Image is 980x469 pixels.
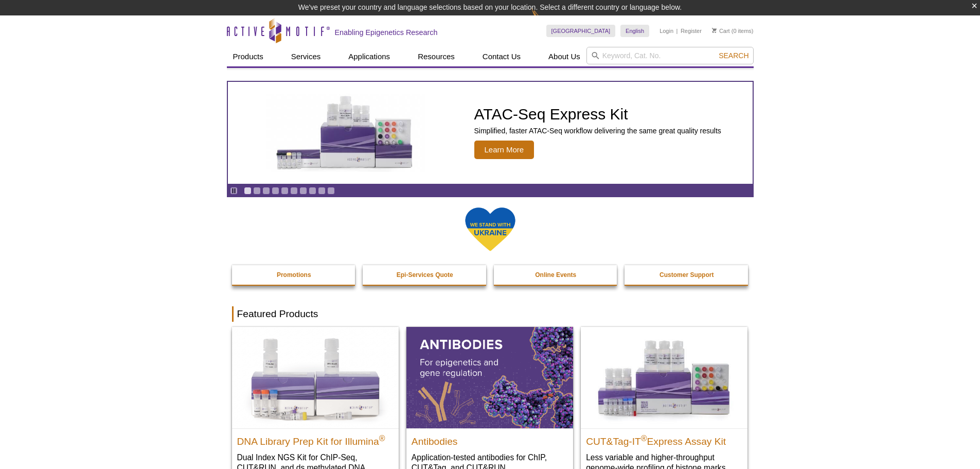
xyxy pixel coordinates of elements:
sup: ® [641,433,647,442]
img: We Stand With Ukraine [465,206,516,252]
a: Go to slide 5 [281,187,289,195]
a: Promotions [232,265,357,285]
strong: Customer Support [660,271,714,279]
a: About Us [542,47,586,66]
a: Go to slide 2 [253,187,261,195]
li: (0 items) [712,25,754,37]
a: Toggle autoplay [230,187,238,195]
img: Change Here [531,8,559,32]
a: Customer Support [625,265,749,285]
a: Products [227,47,270,66]
li: | [676,25,678,37]
h2: Featured Products [232,306,749,322]
strong: Promotions [277,271,311,279]
h2: ATAC-Seq Express Kit [474,107,721,122]
input: Keyword, Cat. No. [586,47,754,64]
h2: DNA Library Prep Kit for Illumina [237,431,394,447]
button: Search [716,51,752,60]
p: Simplified, faster ATAC-Seq workflow delivering the same great quality results [474,126,721,135]
a: [GEOGRAPHIC_DATA] [546,25,616,37]
a: Go to slide 9 [318,187,326,195]
h2: CUT&Tag-IT Express Assay Kit [586,431,742,447]
a: Go to slide 8 [309,187,316,195]
a: Go to slide 10 [327,187,335,195]
img: ATAC-Seq Express Kit [261,94,431,172]
img: All Antibodies [406,327,573,428]
a: Register [681,27,702,34]
img: CUT&Tag-IT® Express Assay Kit [581,327,747,428]
a: Cart [712,27,730,34]
h2: Enabling Epigenetics Research [335,28,438,37]
a: English [620,25,649,37]
a: Go to slide 4 [272,187,279,195]
a: Go to slide 1 [244,187,252,195]
a: ATAC-Seq Express Kit ATAC-Seq Express Kit Simplified, faster ATAC-Seq workflow delivering the sam... [228,82,753,184]
h2: Antibodies [412,431,568,447]
a: Contact Us [476,47,527,66]
a: Online Events [494,265,618,285]
a: Epi-Services Quote [363,265,487,285]
sup: ® [379,433,385,442]
span: Search [719,51,749,60]
a: Applications [342,47,396,66]
span: Learn More [474,141,534,159]
a: Resources [412,47,461,66]
a: Services [285,47,327,66]
a: Go to slide 3 [262,187,270,195]
strong: Epi-Services Quote [397,271,453,279]
a: Go to slide 6 [290,187,298,195]
img: Your Cart [712,28,717,33]
a: Go to slide 7 [299,187,307,195]
a: Login [660,27,673,34]
strong: Online Events [535,271,576,279]
img: DNA Library Prep Kit for Illumina [232,327,399,428]
article: ATAC-Seq Express Kit [228,82,753,184]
